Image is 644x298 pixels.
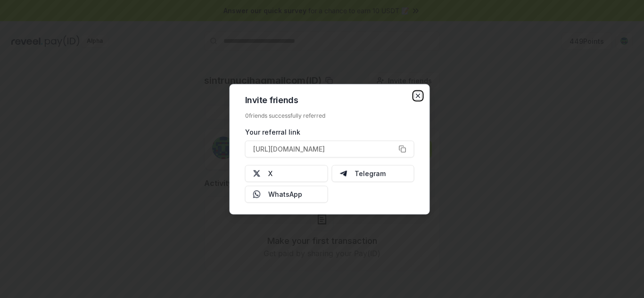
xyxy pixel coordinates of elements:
[331,165,414,182] button: Telegram
[245,127,414,137] div: Your referral link
[339,169,347,177] img: Telegram
[253,190,261,198] img: Whatsapp
[253,144,325,154] span: [URL][DOMAIN_NAME]
[245,96,414,104] h2: Invite friends
[245,112,414,119] div: 0 friends successfully referred
[245,165,328,182] button: X
[245,140,414,157] button: [URL][DOMAIN_NAME]
[245,185,328,202] button: WhatsApp
[253,169,261,177] img: X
